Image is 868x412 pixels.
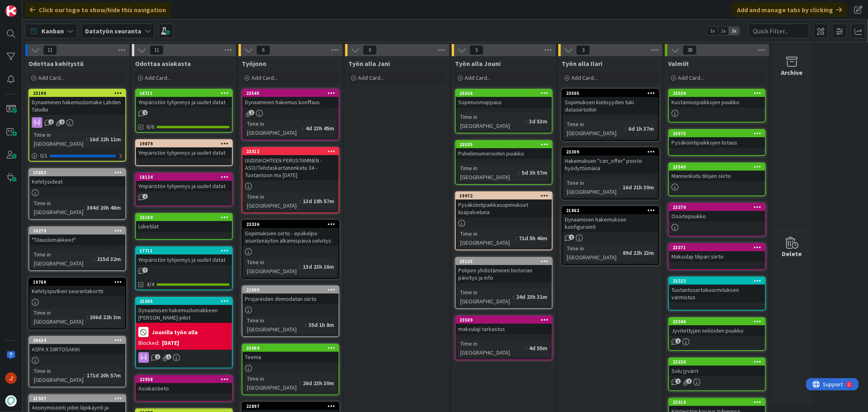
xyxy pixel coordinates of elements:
[86,135,87,144] span: :
[516,234,517,243] span: :
[456,90,552,107] div: 23626Sopimusmappaus
[729,27,740,35] span: 3x
[29,337,125,355] div: 20624ASPA X SIIRTOSAKKI
[243,403,339,410] div: 22897
[42,3,44,10] div: 2
[301,197,336,206] div: 13d 19h 57m
[300,197,301,206] span: :
[526,344,527,353] span: :
[136,140,232,147] div: 19879
[669,137,765,148] div: Pysäköintipaikkojen listaus
[673,245,765,250] div: 23371
[136,247,232,265] div: 17711Ympäristön tyhjennys ja uudet datat
[29,395,125,402] div: 21937
[29,344,125,355] div: ASPA X SIIRTOSAKKI
[243,97,339,107] div: Dynaaminen hakemus konffaus
[669,90,765,97] div: 23539
[302,124,304,133] span: :
[246,345,339,351] div: 23064
[669,90,765,107] div: 23539Kustannuspaikkojen puukko
[456,316,552,334] div: 23589maksulaji tarkastus
[136,383,232,394] div: Asiakastieto
[136,181,232,191] div: Ympäristön tyhjennys ja uudet datat
[732,2,847,17] div: Add and manage tabs by clicking
[459,142,552,147] div: 23535
[95,254,123,263] div: 215d 32m
[456,97,552,107] div: Sopimusmappaus
[43,45,57,55] span: 11
[348,59,390,68] span: Työn alla Jani
[29,234,125,245] div: "Tilauslomakkeet"
[565,178,619,196] div: Time in [GEOGRAPHIC_DATA]
[138,339,160,347] div: Blocked:
[562,214,658,232] div: Dynaamisen hakemuksen konfigurointi
[5,395,17,407] img: avatar
[707,27,718,35] span: 1x
[458,288,513,306] div: Time in [GEOGRAPHIC_DATA]
[673,319,765,324] div: 23346
[781,68,803,77] div: Archive
[458,112,526,130] div: Time in [GEOGRAPHIC_DATA]
[782,249,802,259] div: Delete
[456,148,552,159] div: Puhelinnumeroiden puukko
[136,147,232,158] div: Ympäristön tyhjennys ja uudet datat
[456,265,552,283] div: Pohjien yhdistäminen historian päivitys ja info
[243,344,339,362] div: 23064Teema
[245,374,300,392] div: Time in [GEOGRAPHIC_DATA]
[140,141,232,147] div: 19879
[25,2,171,17] div: Click our logo to show/hide this navigation
[29,278,125,286] div: 19769
[33,90,125,96] div: 23100
[136,214,232,221] div: 23184
[669,399,765,406] div: 23310
[673,359,765,365] div: 23320
[256,45,270,55] span: 6
[678,74,704,81] span: Add Card...
[676,379,681,384] span: 1
[142,110,148,115] span: 2
[669,130,765,148] div: 23575Pysäköintipaikkojen listaus
[520,168,549,177] div: 5d 3h 57m
[673,204,765,210] div: 23370
[363,45,377,55] span: 0
[459,193,552,199] div: 19972
[136,90,232,107] div: 16711Ympäristön tyhjennys ja uudet datat
[135,59,191,68] span: Odottaa asiakasta
[83,371,85,380] span: :
[136,254,232,265] div: Ympäristön tyhjennys ja uudet datat
[459,90,552,96] div: 23626
[243,228,339,246] div: Sopimuksien siirto - epäkelpo asuntonäytön alkamispäivä selvitys
[718,27,729,35] span: 2x
[140,298,232,304] div: 21605
[683,45,697,55] span: 38
[136,298,232,323] div: 21605Dynaamisen hakemuslomakkeen [PERSON_NAME]-pilot
[29,90,125,97] div: 23100
[669,277,765,302] div: 23222Tuotantosiirtokuormituksen varmistus
[619,183,621,192] span: :
[243,155,339,180] div: UUDISKOHTEEN PERUSTAMINEN - ASO/Tehdaskartanonkatu 34 - Tuotantoon ma [DATE]
[514,292,549,301] div: 24d 23h 31m
[29,278,125,296] div: 19769Kehitysputken seurantakortti
[669,244,765,262] div: 23371Maksulaji tilipari siirto
[85,27,141,35] b: Datatyön seuranta
[465,74,491,81] span: Add Card...
[304,124,336,133] div: 4d 23h 45m
[673,131,765,136] div: 23575
[166,354,171,359] span: 1
[527,344,549,353] div: 4d 55m
[562,148,658,173] div: 23309Hakemuksen "can_offer" poisto hyödyttömänä
[243,352,339,362] div: Teema
[29,227,125,245] div: 19279"Tilauslomakkeet"
[94,254,95,263] span: :
[518,168,520,177] span: :
[621,183,656,192] div: 16d 21h 30m
[29,151,125,161] div: 0/1
[32,366,83,384] div: Time in [GEOGRAPHIC_DATA]
[456,141,552,148] div: 23535
[458,229,516,247] div: Time in [GEOGRAPHIC_DATA]
[32,130,86,148] div: Time in [GEOGRAPHIC_DATA]
[562,156,658,173] div: Hakemuksen "can_offer" poisto hyödyttömänä
[562,59,602,68] span: Työn alla Ilari
[33,337,125,343] div: 20624
[673,164,765,170] div: 23540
